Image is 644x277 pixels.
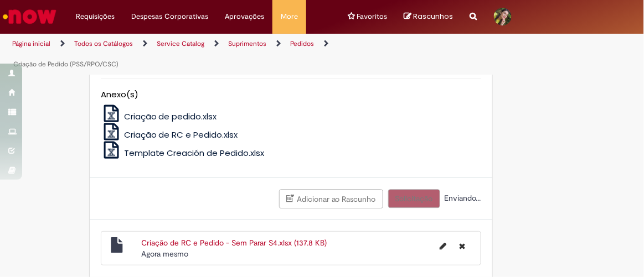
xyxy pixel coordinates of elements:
[1,6,58,28] img: ServiceNow
[141,249,188,259] span: Agora mesmo
[101,147,265,159] a: Template Creación de Pedido.xlsx
[12,39,50,48] a: Página inicial
[442,193,481,203] span: Enviando...
[141,249,188,259] time: 01/10/2025 08:59:17
[101,129,238,140] a: Criação de RC e Pedido.xlsx
[101,90,481,100] h5: Anexo(s)
[101,111,217,122] a: Criação de pedido.xlsx
[141,238,327,248] a: Criação de RC e Pedido - Sem Parar S4.xlsx (137.8 KB)
[124,111,217,122] span: Criação de pedido.xlsx
[124,147,265,159] span: Template Creación de Pedido.xlsx
[124,129,238,140] span: Criação de RC e Pedido.xlsx
[8,34,367,75] ul: Trilhas de página
[13,60,119,69] a: Criação de Pedido (PSS/RPO/CSC)
[290,39,314,48] a: Pedidos
[434,237,454,255] button: Editar nome de arquivo Criação de RC e Pedido - Sem Parar S4.xlsx
[453,237,472,255] button: Excluir Criação de RC e Pedido - Sem Parar S4.xlsx
[157,39,204,48] a: Service Catalog
[228,39,266,48] a: Suprimentos
[74,39,133,48] a: Todos os Catálogos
